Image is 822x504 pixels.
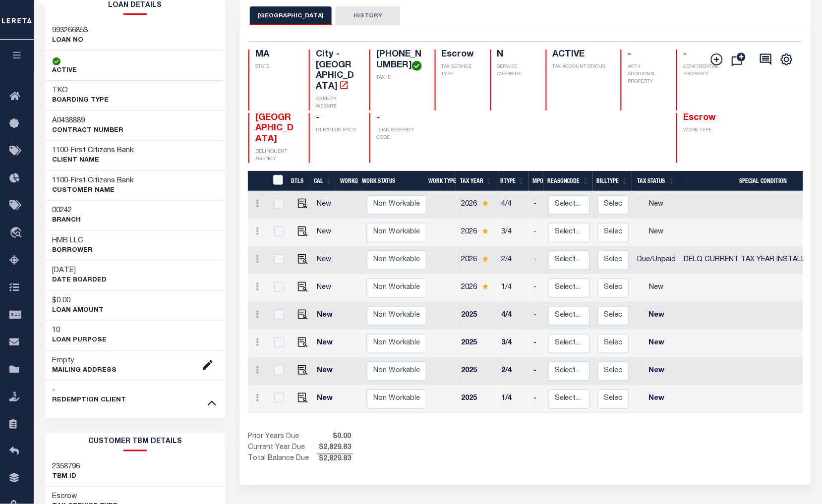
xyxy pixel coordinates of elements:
span: - [683,50,687,59]
span: $0.00 [317,432,353,443]
p: CUSTOMER Name [53,186,134,196]
td: - [529,219,544,247]
td: 2025 [457,302,497,330]
td: 2/4 [497,247,529,275]
td: New [313,330,340,358]
td: 2/4 [497,358,529,386]
h3: TKO [53,86,109,96]
span: Escrow [683,113,716,122]
th: MPO [528,171,543,191]
img: Star.svg [482,200,489,207]
button: HISTORY [336,6,400,25]
p: Contract Number [53,126,124,136]
h3: 10 [53,326,107,336]
span: 1100 [53,177,68,184]
td: 2026 [457,219,497,247]
p: AGENCY WEBSITE [316,96,357,111]
h3: A0438889 [53,116,124,126]
span: First Citizens Bank [71,177,134,184]
th: ReasonCode: activate to sort column ascending [543,171,593,191]
td: New [313,386,340,413]
th: Tax Status: activate to sort column ascending [632,171,679,191]
td: New [313,358,340,386]
td: 1/4 [497,386,529,413]
p: REDEMPTION CLIENT [53,395,126,405]
span: - [376,113,380,122]
h3: HMB LLC [53,236,93,246]
img: Star.svg [482,228,489,234]
p: Branch [53,216,81,225]
h3: 00242 [53,206,81,216]
td: New [313,191,340,219]
td: New [313,247,340,275]
p: TAX ID [376,74,423,82]
h3: - [53,176,134,186]
td: Current Year Due [248,443,317,454]
th: DTLS [287,171,310,191]
td: 2025 [457,386,497,413]
p: ACTIVE [53,66,77,76]
p: CONFIDENTIAL PROPERTY [683,63,725,78]
p: DELINQUENT AGENCY [255,148,297,163]
p: TBM ID [53,472,80,482]
td: 1/4 [497,275,529,302]
h4: City - [GEOGRAPHIC_DATA] [316,50,357,92]
td: 2025 [457,358,497,386]
p: STATE [255,63,297,71]
p: WORK TYPE [683,127,725,134]
h3: Empty [53,356,117,366]
p: LOAN SEVERITY CODE [376,127,423,142]
p: Borrower [53,246,93,256]
h3: $0.00 [53,296,104,306]
span: First Citizens Bank [71,147,134,154]
td: - [529,247,544,275]
span: [GEOGRAPHIC_DATA] [255,113,294,144]
td: New [633,302,680,330]
span: 1100 [53,147,68,154]
td: 3/4 [497,219,529,247]
td: - [529,386,544,413]
td: - [529,191,544,219]
h3: 993266853 [53,26,88,36]
p: WITH ADDITIONAL PROPERTY [628,63,664,86]
p: BOARDING TYPE [53,96,109,106]
th: &nbsp;&nbsp;&nbsp;&nbsp;&nbsp;&nbsp;&nbsp;&nbsp;&nbsp;&nbsp; [248,171,267,191]
p: IN BANKRUPTCY [316,127,357,134]
h4: MA [255,50,297,60]
h3: 2358796 [53,462,80,472]
th: BillType: activate to sort column ascending [593,171,632,191]
h3: - [53,146,134,156]
th: &nbsp; [267,171,287,191]
td: New [633,330,680,358]
h4: ACTIVE [553,50,609,60]
p: LOAN PURPOSE [53,336,107,345]
h4: N [497,50,534,60]
p: TAX ACCOUNT STATUS [553,63,609,71]
p: TAX SERVICE TYPE [442,63,478,78]
span: - [628,50,631,59]
td: New [633,275,680,302]
td: - [529,275,544,302]
p: Mailing Address [53,366,117,376]
th: Work Status [358,171,425,191]
button: [GEOGRAPHIC_DATA] [250,6,332,25]
td: 2025 [457,330,497,358]
td: New [313,219,340,247]
span: $2,829.83 [317,454,353,465]
td: New [633,386,680,413]
p: DATE BOARDED [53,276,107,285]
td: New [633,191,680,219]
th: Work Type [424,171,456,191]
th: WorkQ [336,171,358,191]
i: travel_explore [9,227,25,240]
p: LOAN NO [53,36,88,46]
td: New [313,275,340,302]
span: - [316,113,319,122]
h4: [PHONE_NUMBER] [376,50,423,71]
td: - [529,358,544,386]
th: CAL: activate to sort column ascending [310,171,336,191]
td: - [529,302,544,330]
td: New [313,302,340,330]
p: CLIENT Name [53,156,134,166]
h4: Escrow [442,50,478,60]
